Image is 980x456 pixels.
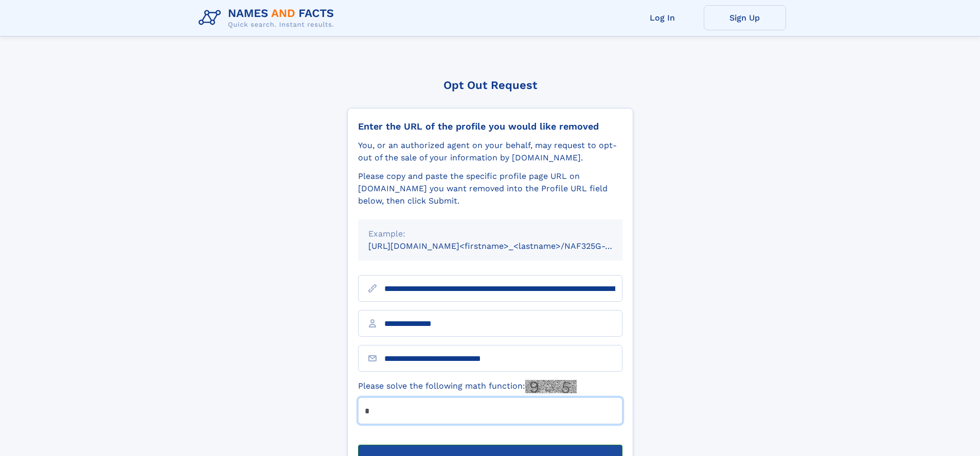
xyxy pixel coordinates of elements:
[621,5,704,30] a: Log In
[358,380,577,393] label: Please solve the following math function:
[368,228,612,240] div: Example:
[358,139,622,164] div: You, or an authorized agent on your behalf, may request to opt-out of the sale of your informatio...
[704,5,786,30] a: Sign Up
[347,79,633,92] div: Opt Out Request
[368,241,642,251] small: [URL][DOMAIN_NAME]<firstname>_<lastname>/NAF325G-xxxxxxxx
[194,4,343,32] img: Logo Names and Facts
[358,121,622,132] div: Enter the URL of the profile you would like removed
[358,170,622,207] div: Please copy and paste the specific profile page URL on [DOMAIN_NAME] you want removed into the Pr...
